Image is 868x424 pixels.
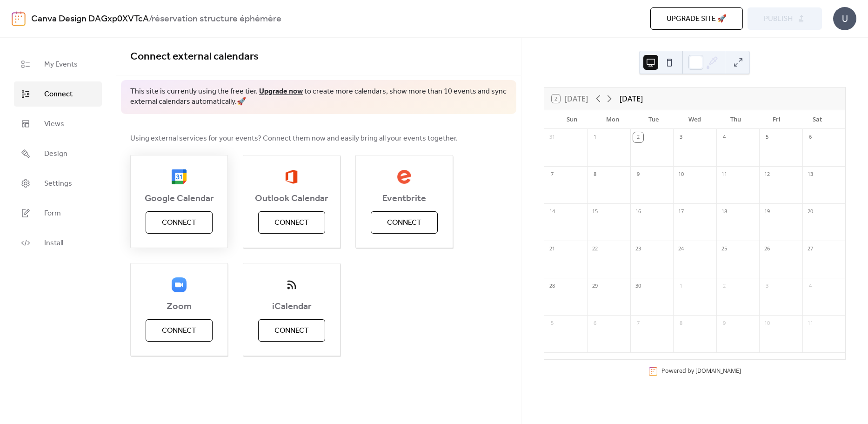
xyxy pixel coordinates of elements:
[44,89,73,100] span: Connect
[590,169,600,180] div: 8
[547,318,557,329] div: 5
[719,132,729,142] div: 4
[762,207,772,217] div: 19
[152,10,281,28] b: réservation structure éphémère
[762,318,772,329] div: 10
[805,169,815,180] div: 13
[633,110,674,129] div: Tue
[676,318,686,329] div: 8
[162,325,196,337] span: Connect
[676,169,686,180] div: 10
[44,238,63,249] span: Install
[14,81,102,107] a: Connect
[633,169,643,180] div: 9
[805,132,815,142] div: 6
[676,281,686,291] div: 1
[547,244,557,254] div: 21
[356,193,453,204] span: Eventbrite
[259,84,303,99] a: Upgrade now
[44,59,78,70] span: My Events
[620,93,643,104] div: [DATE]
[243,193,340,204] span: Outlook Calendar
[719,169,729,180] div: 11
[397,169,412,184] img: eventbrite
[762,169,772,180] div: 12
[274,325,309,337] span: Connect
[131,301,227,312] span: Zoom
[719,207,729,217] div: 18
[674,110,715,129] div: Wed
[805,318,815,329] div: 11
[547,132,557,142] div: 31
[258,319,325,342] button: Connect
[590,281,600,291] div: 29
[387,217,421,229] span: Connect
[695,367,741,375] a: [DOMAIN_NAME]
[14,171,102,196] a: Settings
[44,208,61,219] span: Form
[762,244,772,254] div: 26
[756,110,797,129] div: Fri
[44,178,72,189] span: Settings
[797,110,838,129] div: Sat
[12,11,26,26] img: logo
[285,169,298,184] img: outlook
[805,281,815,291] div: 4
[552,110,593,129] div: Sun
[172,169,187,184] img: google
[762,132,772,142] div: 5
[719,244,729,254] div: 25
[633,244,643,254] div: 23
[44,119,64,130] span: Views
[371,211,438,234] button: Connect
[590,207,600,217] div: 15
[715,110,756,129] div: Thu
[14,111,102,136] a: Views
[719,281,729,291] div: 2
[833,7,856,30] div: U
[667,13,727,25] span: Upgrade site 🚀
[590,132,600,142] div: 1
[805,244,815,254] div: 27
[762,281,772,291] div: 3
[130,87,507,108] span: This site is currently using the free tier. to create more calendars, show more than 10 events an...
[676,207,686,217] div: 17
[14,52,102,77] a: My Events
[131,193,227,204] span: Google Calendar
[130,47,259,67] span: Connect external calendars
[633,132,643,142] div: 2
[149,10,152,28] b: /
[14,141,102,166] a: Design
[14,201,102,226] a: Form
[650,7,743,30] button: Upgrade site 🚀
[633,281,643,291] div: 30
[719,318,729,329] div: 9
[633,207,643,217] div: 16
[633,318,643,329] div: 7
[130,133,458,144] span: Using external services for your events? Connect them now and easily bring all your events together.
[258,211,325,234] button: Connect
[31,10,149,28] a: Canva Design DAGxp0XVTcA
[590,318,600,329] div: 6
[547,169,557,180] div: 7
[274,217,309,229] span: Connect
[284,277,299,292] img: ical
[44,148,67,160] span: Design
[661,367,741,375] div: Powered by
[162,217,196,229] span: Connect
[547,281,557,291] div: 28
[676,132,686,142] div: 3
[547,207,557,217] div: 14
[805,207,815,217] div: 20
[590,244,600,254] div: 22
[146,319,213,342] button: Connect
[243,301,340,312] span: iCalendar
[676,244,686,254] div: 24
[172,277,187,292] img: zoom
[593,110,634,129] div: Mon
[14,230,102,256] a: Install
[146,211,213,234] button: Connect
